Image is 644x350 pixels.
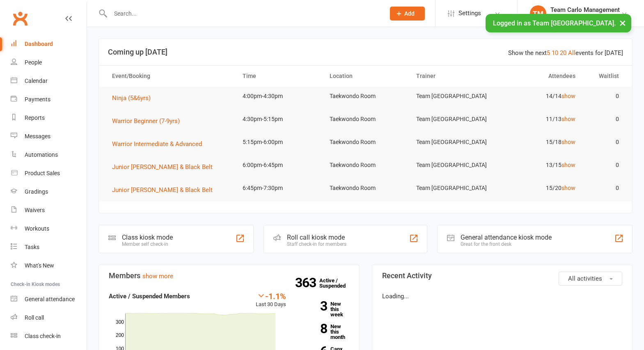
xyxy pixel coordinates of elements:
[409,87,496,106] td: Team [GEOGRAPHIC_DATA]
[25,114,45,121] div: Reports
[561,185,575,191] a: show
[142,272,173,280] a: show more
[322,133,409,152] td: Taekwondo Room
[235,87,322,106] td: 4:00pm-4:30pm
[25,133,50,140] div: Messages
[25,151,58,158] div: Automations
[25,314,44,321] div: Roll call
[298,324,349,340] a: 8New this month
[322,178,409,198] td: Taekwondo Room
[25,96,50,103] div: Payments
[112,94,151,102] span: Ninja (5&6yrs)
[25,59,42,66] div: People
[496,178,583,198] td: 15/20
[11,53,87,72] a: People
[461,241,552,247] div: Great for the front desk
[322,66,409,87] th: Location
[108,48,623,56] h3: Coming up [DATE]
[496,87,583,106] td: 14/14
[235,110,322,129] td: 4:30pm-5:15pm
[298,323,327,335] strong: 8
[568,275,602,282] span: All activities
[287,233,346,241] div: Roll call kiosk mode
[11,90,87,109] a: Payments
[298,300,327,312] strong: 3
[382,291,623,301] p: Loading...
[295,277,319,289] strong: 363
[112,117,180,125] span: Warrior Beginner (7-9yrs)
[11,164,87,183] a: Product Sales
[112,93,156,103] button: Ninja (5&6yrs)
[322,156,409,175] td: Taekwondo Room
[287,241,346,247] div: Staff check-in for members
[25,170,60,176] div: Product Sales
[112,162,218,172] button: Junior [PERSON_NAME] & Black Belt
[25,41,53,47] div: Dashboard
[235,178,322,198] td: 6:45pm-7:30pm
[235,156,322,175] td: 6:00pm-6:45pm
[496,133,583,152] td: 15/18
[25,296,75,302] div: General attendance
[105,66,235,87] th: Event/Booking
[583,110,626,129] td: 0
[25,188,48,195] div: Gradings
[11,109,87,127] a: Reports
[409,178,496,198] td: Team [GEOGRAPHIC_DATA]
[25,78,48,84] div: Calendar
[552,49,558,57] a: 10
[496,110,583,129] td: 11/13
[112,140,202,148] span: Warrior Intermediate & Advanced
[10,8,30,29] a: Clubworx
[458,4,481,23] span: Settings
[11,72,87,90] a: Calendar
[112,163,213,171] span: Junior [PERSON_NAME] & Black Belt
[11,146,87,164] a: Automations
[112,186,213,194] span: Junior [PERSON_NAME] & Black Belt
[298,301,349,317] a: 3New this week
[322,87,409,106] td: Taekwondo Room
[568,49,575,57] a: All
[11,127,87,146] a: Messages
[256,291,286,300] div: -1.1%
[583,87,626,106] td: 0
[560,49,566,57] a: 20
[25,244,39,250] div: Tasks
[547,49,550,57] a: 5
[11,238,87,256] a: Tasks
[11,309,87,327] a: Roll call
[11,201,87,220] a: Waivers
[409,133,496,152] td: Team [GEOGRAPHIC_DATA]
[550,14,621,21] div: Team [GEOGRAPHIC_DATA]
[11,220,87,238] a: Workouts
[561,116,575,122] a: show
[319,272,355,295] a: 363Active / Suspended
[496,156,583,175] td: 13/15
[112,116,186,126] button: Warrior Beginner (7-9yrs)
[561,93,575,99] a: show
[112,185,218,195] button: Junior [PERSON_NAME] & Black Belt
[25,207,45,213] div: Waivers
[109,293,190,300] strong: Active / Suspended Members
[25,225,49,232] div: Workouts
[561,139,575,145] a: show
[583,133,626,152] td: 0
[496,66,583,87] th: Attendees
[108,8,379,19] input: Search...
[461,233,552,241] div: General attendance kiosk mode
[112,139,208,149] button: Warrior Intermediate & Advanced
[508,48,623,58] div: Show the next events for [DATE]
[559,272,622,286] button: All activities
[382,272,623,280] h3: Recent Activity
[109,272,349,280] h3: Members
[615,14,630,32] button: ×
[583,156,626,175] td: 0
[530,5,546,22] div: TM
[122,233,173,241] div: Class kiosk mode
[493,19,616,27] span: Logged in as Team [GEOGRAPHIC_DATA].
[11,290,87,309] a: General attendance kiosk mode
[25,262,54,269] div: What's New
[409,156,496,175] td: Team [GEOGRAPHIC_DATA]
[25,333,61,339] div: Class check-in
[409,66,496,87] th: Trainer
[404,10,415,17] span: Add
